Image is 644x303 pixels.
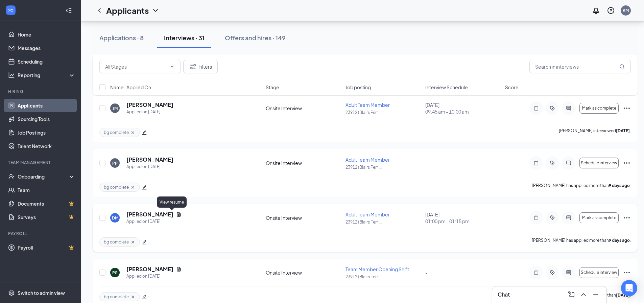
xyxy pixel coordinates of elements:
[579,290,588,299] svg: ChevronUp
[565,160,573,166] svg: ActiveChat
[621,280,637,296] div: Open Intercom Messenger
[104,184,129,190] span: bg complete
[176,212,182,217] svg: Document
[345,110,421,115] p: 23912 (Blairs Ferr ...
[505,84,519,91] span: Score
[18,126,75,139] a: Job Postings
[18,289,65,296] div: Switch to admin view
[99,33,144,42] div: Applications · 8
[579,212,619,223] button: Mark as complete
[566,289,577,300] button: ComposeMessage
[623,159,631,167] svg: Ellipses
[8,89,74,94] div: Hiring
[266,214,341,221] div: Onsite Interview
[345,164,421,170] p: 23912 (Blairs Ferr ...
[18,112,75,126] a: Sourcing Tools
[169,64,175,69] svg: ChevronDown
[582,106,616,111] span: Mark as complete
[126,273,182,280] div: Applied on [DATE]
[189,63,197,71] svg: Filter
[142,185,147,190] span: edit
[110,84,151,91] span: Name · Applied On
[345,274,421,280] p: 23912 (Blairs Ferr ...
[151,6,160,15] svg: ChevronDown
[8,72,15,78] svg: Analysis
[582,215,616,220] span: Mark as complete
[498,291,510,298] h3: Chat
[565,215,573,220] svg: ActiveChat
[345,266,409,272] span: Team Member Opening Shift
[579,158,619,168] button: Schedule interview
[130,239,136,245] svg: Cross
[581,161,617,165] span: Schedule interview
[578,289,589,300] button: ChevronUp
[142,130,147,135] span: edit
[18,28,75,41] a: Home
[532,237,631,247] p: [PERSON_NAME] has applied more than .
[95,6,103,15] svg: ChevronLeft
[126,109,173,115] div: Applied on [DATE]
[8,173,15,180] svg: UserCheck
[548,270,556,275] svg: ActiveTag
[345,211,390,217] span: Adult Team Member
[565,270,573,275] svg: ActiveChat
[532,183,631,192] p: [PERSON_NAME] has applied more than .
[425,160,428,166] span: -
[112,160,118,166] div: PP
[104,130,129,135] span: bg complete
[548,215,556,220] svg: ActiveTag
[113,106,118,111] div: JM
[532,106,540,111] svg: Note
[65,7,72,14] svg: Collapse
[126,163,173,170] div: Applied on [DATE]
[425,270,428,276] span: -
[623,214,631,222] svg: Ellipses
[18,210,75,224] a: SurveysCrown
[425,218,501,225] span: 01:00 pm - 01:15 pm
[104,239,129,245] span: bg complete
[590,289,601,300] button: Minimize
[225,33,286,42] div: Offers and hires · 149
[8,160,74,165] div: Team Management
[559,128,631,137] p: [PERSON_NAME] interviewed .
[130,185,136,190] svg: Cross
[532,160,540,166] svg: Note
[18,173,70,180] div: Onboarding
[529,60,631,73] input: Search in interviews
[164,33,205,42] div: Interviews · 31
[126,101,173,109] h5: [PERSON_NAME]
[130,130,136,135] svg: Cross
[183,60,218,73] button: Filter Filters
[105,63,167,70] input: All Stages
[18,183,75,197] a: Team
[345,102,390,108] span: Adult Team Member
[18,99,75,112] a: Applicants
[548,160,556,166] svg: ActiveTag
[592,6,600,15] svg: Notifications
[567,290,575,299] svg: ComposeMessage
[616,128,630,133] b: [DATE]
[130,294,136,300] svg: Cross
[18,241,75,254] a: PayrollCrown
[266,84,279,91] span: Stage
[623,7,629,13] div: KM
[345,84,371,91] span: Job posting
[579,267,619,278] button: Schedule interview
[579,103,619,114] button: Mark as complete
[581,270,617,275] span: Schedule interview
[623,104,631,112] svg: Ellipses
[609,238,630,243] b: 9 days ago
[126,265,173,273] h5: [PERSON_NAME]
[425,211,501,225] div: [DATE]
[592,290,600,299] svg: Minimize
[18,197,75,210] a: DocumentsCrown
[126,218,182,225] div: Applied on [DATE]
[126,156,173,163] h5: [PERSON_NAME]
[607,6,615,15] svg: QuestionInfo
[609,183,630,188] b: 9 days ago
[18,55,75,68] a: Scheduling
[345,219,421,225] p: 23912 (Blairs Ferr ...
[266,105,341,112] div: Onsite Interview
[126,211,173,218] h5: [PERSON_NAME]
